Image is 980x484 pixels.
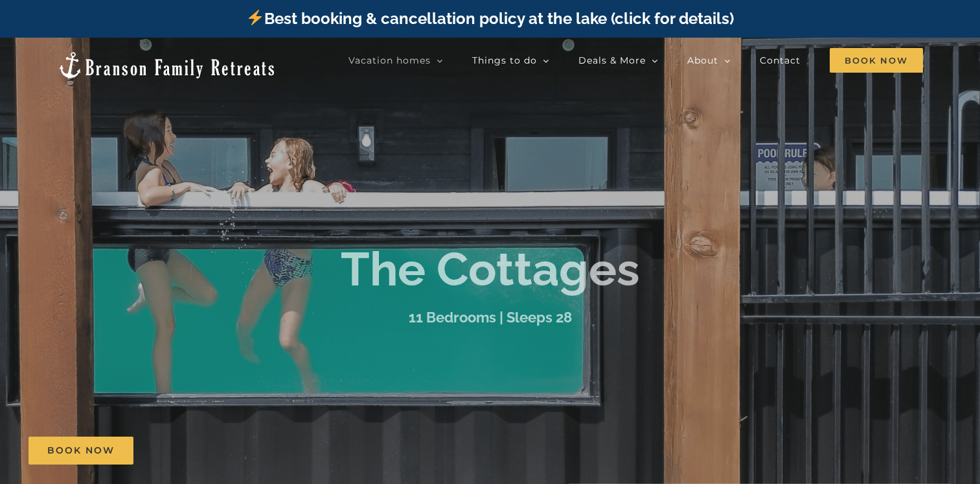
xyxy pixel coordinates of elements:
[578,56,646,65] span: Deals & More
[348,47,923,73] nav: Main Menu
[247,10,263,25] img: ⚡️
[348,56,431,65] span: Vacation homes
[472,56,537,65] span: Things to do
[687,56,718,65] span: About
[28,437,133,465] a: Book Now
[760,47,801,73] a: Contact
[246,9,733,28] a: Best booking & cancellation policy at the lake (click for details)
[47,445,115,456] span: Book Now
[687,47,731,73] a: About
[830,48,923,73] span: Book Now
[57,51,277,80] img: Branson Family Retreats Logo
[409,309,572,326] h3: 11 Bedrooms | Sleeps 28
[472,47,549,73] a: Things to do
[348,47,443,73] a: Vacation homes
[760,56,801,65] span: Contact
[578,47,658,73] a: Deals & More
[341,241,640,296] b: The Cottages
